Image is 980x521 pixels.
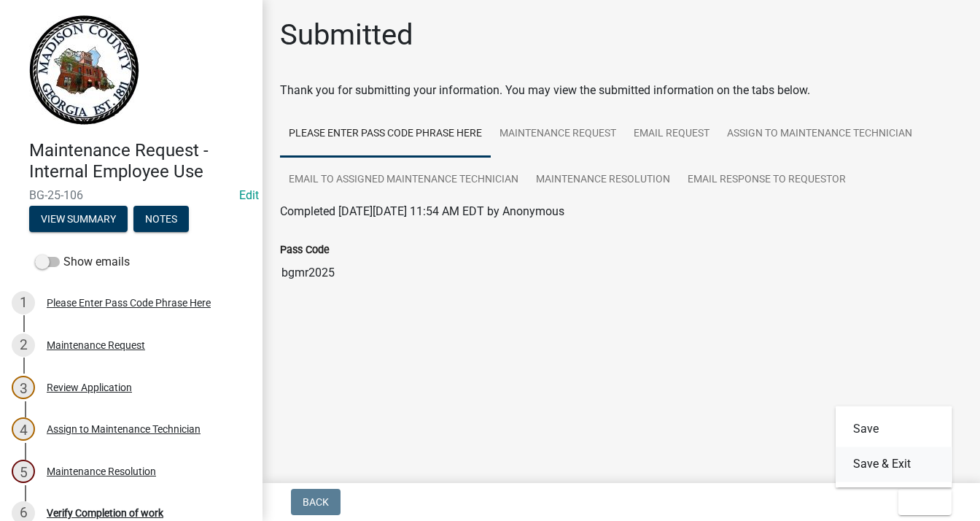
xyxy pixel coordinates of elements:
[239,188,259,202] a: Edit
[133,214,189,225] wm-modal-confirm: Notes
[625,111,718,158] a: Email Request
[239,188,259,202] wm-modal-confirm: Edit Application Number
[280,245,330,255] label: Pass Code
[47,466,156,476] div: Maintenance Resolution
[280,111,491,158] a: Please Enter Pass Code Phrase Here
[12,460,35,483] div: 5
[47,424,201,434] div: Assign to Maintenance Technician
[12,291,35,314] div: 1
[29,188,233,202] span: BG-25-106
[47,340,145,350] div: Maintenance Request
[910,496,931,508] span: Exit
[836,447,952,482] button: Save & Exit
[836,406,952,487] div: Exit
[47,298,211,308] div: Please Enter Pass Code Phrase Here
[29,140,251,182] h4: Maintenance Request - Internal Employee Use
[280,82,962,99] div: Thank you for submitting your information. You may view the submitted information on the tabs below.
[12,417,35,441] div: 4
[29,214,128,225] wm-modal-confirm: Summary
[280,18,413,53] h1: Submitted
[133,206,189,232] button: Notes
[718,111,921,158] a: Assign to Maintenance Technician
[29,206,128,232] button: View Summary
[679,157,855,204] a: Email Response to Requestor
[35,253,130,271] label: Show emails
[303,496,329,508] span: Back
[29,15,139,125] img: Madison County, Georgia
[12,376,35,399] div: 3
[491,111,625,158] a: Maintenance Request
[291,489,341,515] button: Back
[836,412,952,447] button: Save
[280,204,564,218] span: Completed [DATE][DATE] 11:54 AM EDT by Anonymous
[280,157,527,204] a: Email to Assigned Maintenance Technician
[47,382,132,393] div: Review Application
[898,489,952,515] button: Exit
[527,157,679,204] a: Maintenance Resolution
[47,508,163,518] div: Verify Completion of work
[12,333,35,357] div: 2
